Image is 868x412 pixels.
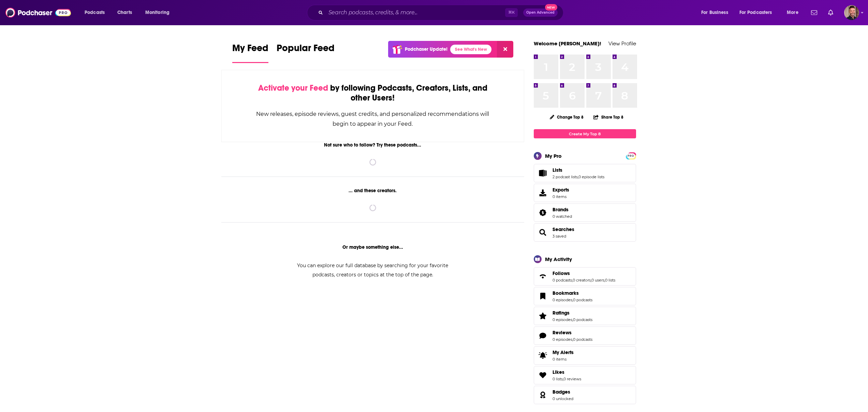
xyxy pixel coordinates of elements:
a: Ratings [553,310,592,316]
img: User Profile [844,5,859,20]
div: You can explore our full database by searching for your favorite podcasts, creators or topics at ... [289,261,457,279]
a: Show notifications dropdown [825,7,836,18]
a: 3 saved [553,234,566,239]
span: Podcasts [85,8,105,17]
a: 0 unlocked [553,396,573,401]
a: Bookmarks [536,291,550,301]
p: Podchaser Update! [405,46,447,52]
a: 0 watched [553,214,572,219]
a: 0 episodes [553,297,572,302]
button: Change Top 8 [546,113,588,121]
span: , [572,317,573,322]
button: open menu [696,7,737,18]
a: 0 episodes [553,337,572,342]
span: 0 items [553,357,574,362]
a: 0 podcasts [553,278,572,283]
span: Reviews [534,326,636,345]
span: Logged in as benmcconaghy [844,5,859,20]
a: Likes [536,370,550,380]
a: Ratings [536,311,550,321]
span: ⌘ K [505,8,518,17]
a: Popular Feed [277,42,335,63]
a: PRO [627,153,635,158]
a: Badges [536,390,550,400]
div: New releases, episode reviews, guest credits, and personalized recommendations will begin to appe... [256,109,490,129]
a: 0 users [591,278,604,283]
span: , [572,278,573,283]
a: 0 creators [573,278,591,283]
a: View Profile [608,40,636,47]
input: Search podcasts, credits, & more... [326,7,505,18]
img: Podchaser - Follow, Share and Rate Podcasts [5,6,71,19]
a: Create My Top 8 [534,129,636,138]
span: Brands [534,203,636,222]
a: Follows [536,272,550,281]
span: For Podcasters [739,8,772,17]
span: Follows [534,267,636,286]
a: Show notifications dropdown [808,7,820,18]
span: , [604,278,605,283]
span: Ratings [553,310,570,316]
span: , [591,278,591,283]
a: Badges [553,389,573,395]
span: Activate your Feed [258,83,328,93]
button: Open AdvancedNew [523,9,558,17]
button: open menu [735,7,782,18]
span: Popular Feed [277,42,335,58]
span: Lists [534,164,636,182]
a: 0 podcasts [573,297,592,302]
div: by following Podcasts, Creators, Lists, and other Users! [256,83,490,103]
a: Brands [536,208,550,217]
span: Reviews [553,330,572,336]
button: open menu [782,7,807,18]
span: My Alerts [553,349,574,355]
a: 0 podcasts [573,337,592,342]
a: My Alerts [534,346,636,365]
span: 0 items [553,194,569,199]
span: , [578,174,578,179]
span: Ratings [534,307,636,325]
a: Likes [553,369,581,375]
a: 0 podcasts [573,317,592,322]
span: Brands [553,207,569,213]
div: My Pro [545,153,562,159]
span: Badges [553,389,570,395]
span: Likes [534,366,636,384]
a: 2 podcast lists [553,174,578,179]
span: Exports [553,187,569,193]
span: New [545,4,557,11]
span: , [572,337,573,342]
a: Searches [536,228,550,237]
span: Open Advanced [526,11,555,14]
button: Share Top 8 [593,110,624,124]
a: Welcome [PERSON_NAME]! [534,40,601,47]
span: Follows [553,270,570,276]
button: Show profile menu [844,5,859,20]
a: Searches [553,226,574,232]
span: Bookmarks [553,290,579,296]
span: Charts [117,8,132,17]
span: Bookmarks [534,287,636,305]
span: My Feed [232,42,268,58]
a: Reviews [536,331,550,340]
span: More [787,8,798,17]
div: Or maybe something else... [221,244,525,250]
div: My Activity [545,256,572,262]
a: 0 lists [553,377,563,381]
a: Brands [553,207,572,213]
a: Bookmarks [553,290,592,296]
span: Searches [534,223,636,242]
a: Charts [113,7,136,18]
span: Exports [536,188,550,198]
a: 0 lists [605,278,615,283]
button: open menu [80,7,114,18]
span: Badges [534,386,636,404]
div: ... and these creators. [221,188,525,194]
span: , [563,377,563,381]
span: Monitoring [145,8,170,17]
a: See What's New [450,45,491,54]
